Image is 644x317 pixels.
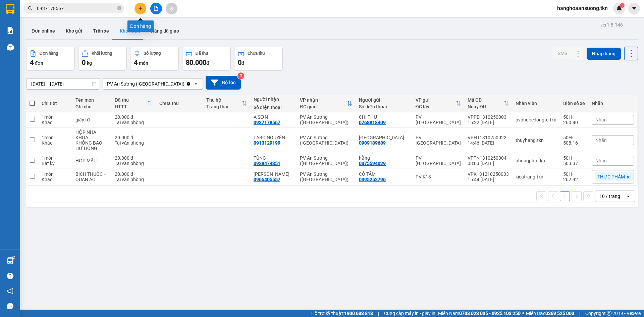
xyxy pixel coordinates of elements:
[285,135,289,140] span: ...
[468,104,503,109] div: Ngày ĐH
[438,310,521,317] span: Miền Nam
[138,6,143,11] span: plus
[600,21,623,29] div: ver 1.8.146
[206,104,241,109] div: Trạng thái
[468,161,509,166] div: 08:03 [DATE]
[115,140,153,146] div: Tại văn phòng
[526,310,574,317] span: Miền Bắc
[28,6,33,11] span: search
[359,114,409,120] div: CHỊ THƯ
[26,78,100,89] input: Select a date range.
[563,135,585,146] div: 50H-508.16
[359,140,386,146] div: 0909189689
[193,81,199,87] svg: open
[254,114,293,120] div: A SƠN
[359,161,386,166] div: 0375594029
[35,60,43,66] span: đơn
[42,140,69,146] div: Khác
[60,23,88,39] button: Kho gửi
[117,6,121,10] span: close-circle
[597,174,625,180] span: THỰC PHẨM
[87,60,92,66] span: kg
[563,155,585,166] div: 50H-503.37
[238,58,241,66] span: 0
[75,117,108,122] div: giấy tờ
[300,97,347,103] div: VP nhận
[563,171,585,182] div: 50H-262.92
[206,97,241,103] div: Thu hộ
[607,311,611,316] span: copyright
[3,3,40,40] img: logo.jpg
[26,23,60,39] button: Đơn online
[563,114,585,125] div: 50H-260.40
[468,155,509,161] div: VPTN1310250004
[300,155,352,166] div: PV An Sương ([GEOGRAPHIC_DATA])
[75,171,108,182] div: BỊCH THUỐC + QUẦN ÁO
[75,104,108,109] div: Ghi chú
[182,47,231,71] button: Đã thu80.000đ
[42,120,69,125] div: Khác
[516,138,556,143] div: thuyhang.tkn
[169,6,174,11] span: aim
[206,76,241,90] button: Bộ lọc
[416,174,461,179] div: PV K13
[359,104,409,109] div: Số điện thoại
[185,81,186,87] input: Selected PV An Sương (Hàng Hóa).
[114,23,146,39] button: Kho nhận
[254,105,293,110] div: Số điện thoại
[206,60,209,66] span: đ
[311,310,373,317] span: Hỗ trợ kỹ thuật:
[42,177,69,182] div: Khác
[75,97,108,103] div: Tên món
[115,120,153,125] div: Tại văn phòng
[7,303,13,309] span: message
[254,120,280,125] div: 0937178567
[297,95,356,112] th: Toggle SortBy
[150,3,162,14] button: file-add
[300,171,352,182] div: PV An Sương ([GEOGRAPHIC_DATA])
[359,171,409,177] div: CÔ TÁM
[111,95,156,112] th: Toggle SortBy
[563,101,585,106] div: Biển số xe
[13,256,15,258] sup: 1
[75,129,108,140] div: HỘP NHA KHOA
[254,177,280,182] div: 0965405557
[468,114,509,120] div: VPPD1310250003
[144,51,161,56] div: Số lượng
[115,161,153,166] div: Tại văn phòng
[248,51,265,56] div: Chưa thu
[359,120,386,125] div: 0768818409
[42,155,69,161] div: 1 món
[459,311,521,316] strong: 0708 023 035 - 0935 103 250
[254,135,293,140] div: LABO NGUYỄN LONG
[7,44,14,51] img: warehouse-icon
[254,140,280,146] div: 0913129199
[30,58,34,66] span: 4
[416,97,455,103] div: VP gửi
[166,3,177,14] button: aim
[300,104,347,109] div: ĐC giao
[464,95,512,112] th: Toggle SortBy
[3,50,85,59] li: In ngày: 10:17 13/10
[560,191,570,201] button: 1
[468,135,509,140] div: VPHT1310250022
[37,5,116,12] input: Tìm tên, số ĐT hoặc mã đơn
[78,47,127,71] button: Khối lượng0kg
[416,155,461,166] div: PV [GEOGRAPHIC_DATA]
[595,117,607,122] span: Nhãn
[92,51,112,56] div: Khối lượng
[378,310,379,317] span: |
[127,20,154,32] div: Đơn hàng
[115,177,153,182] div: Tại văn phòng
[416,135,461,146] div: PV [GEOGRAPHIC_DATA]
[7,273,13,279] span: question-circle
[7,288,13,294] span: notification
[26,47,75,71] button: Đơn hàng4đơn
[134,58,138,66] span: 4
[82,58,86,66] span: 0
[42,135,69,140] div: 1 món
[254,155,293,161] div: TÙNG
[579,310,580,317] span: |
[468,120,509,125] div: 15:22 [DATE]
[234,47,283,71] button: Chưa thu0đ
